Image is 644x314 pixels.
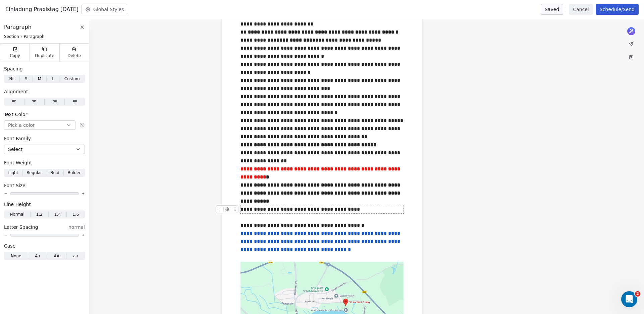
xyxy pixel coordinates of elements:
span: None [11,253,21,259]
span: Font Weight [4,159,32,166]
span: 1.6 [72,211,79,217]
span: Light [8,170,18,176]
span: Nil [9,76,14,82]
span: aa [73,253,78,259]
button: Schedule/Send [596,4,639,15]
iframe: Intercom live chat [621,291,637,307]
span: Paragraph [24,34,45,39]
span: normal [68,224,85,230]
span: Aa [35,253,40,259]
button: Global Styles [81,5,128,14]
span: Text Color [4,111,27,118]
span: Delete [68,53,81,58]
span: Custom [64,76,80,82]
span: AA [54,253,59,259]
span: Regular [26,170,42,176]
button: Saved [541,4,563,15]
span: 2 [635,291,640,297]
span: 1.4 [54,211,61,217]
span: Spacing [4,65,23,72]
span: Font Family [4,135,31,142]
span: M [38,76,41,82]
span: 1.2 [36,211,43,217]
span: Paragraph [4,23,32,31]
span: Normal [10,211,24,217]
span: Alignment [4,88,28,95]
button: Pick a color [4,120,75,130]
span: Section [4,34,19,39]
span: Line Height [4,201,31,208]
span: L [52,76,54,82]
span: Copy [10,53,20,58]
span: Bold [50,170,59,176]
span: Bolder [68,170,81,176]
button: Cancel [569,4,593,15]
span: Font Size [4,182,25,189]
span: Select [8,146,22,153]
span: S [25,76,28,82]
span: Duplicate [35,53,54,58]
span: Letter Spacing [4,224,38,230]
span: Einladung Praxistag [DATE] [5,5,78,13]
span: Case [4,243,15,249]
